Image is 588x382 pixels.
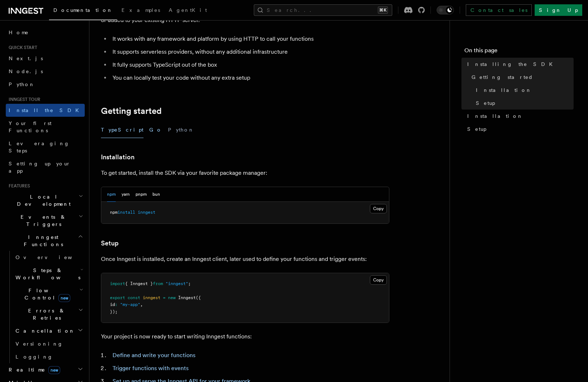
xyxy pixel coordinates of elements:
[101,122,143,138] button: TypeScript
[138,210,155,215] span: inngest
[152,187,160,202] button: bun
[110,295,125,300] span: export
[165,281,188,286] span: "inngest"
[110,302,115,307] span: id
[6,366,60,373] span: Realtime
[101,168,389,178] p: To get started, install the SDK via your favorite package manager:
[110,73,389,83] li: You can locally test your code without any extra setup
[469,71,574,84] a: Getting started
[9,68,43,74] span: Node.js
[110,34,389,44] li: It works with any framework and platform by using HTTP to call your functions
[13,327,75,334] span: Cancellation
[125,281,153,286] span: { Inngest }
[6,78,85,91] a: Python
[110,210,118,215] span: npm
[58,294,70,302] span: new
[6,363,85,376] button: Realtimenew
[467,112,523,120] span: Installation
[188,281,191,286] span: ;
[101,238,119,248] a: Setup
[110,309,118,314] span: });
[473,97,574,110] a: Setup
[472,74,533,81] span: Getting started
[464,58,574,71] a: Installing the SDK
[101,152,134,162] a: Installation
[9,161,71,174] span: Setting up your app
[112,365,189,372] a: Trigger functions with events
[153,281,163,286] span: from
[16,341,63,347] span: Versioning
[13,264,85,284] button: Steps & Workflows
[6,251,85,363] div: Inngest Functions
[121,7,160,13] span: Examples
[6,193,79,208] span: Local Development
[6,137,85,157] a: Leveraging Steps
[16,254,90,260] span: Overview
[6,234,78,248] span: Inngest Functions
[110,47,389,57] li: It supports serverless providers, without any additional infrastructure
[101,332,389,342] p: Your project is now ready to start writing Inngest functions:
[6,210,85,231] button: Events & Triggers
[535,4,582,16] a: Sign Up
[9,120,52,133] span: Your first Functions
[476,86,532,94] span: Installation
[101,254,389,264] p: Once Inngest is installed, create an Inngest client, later used to define your functions and trig...
[13,287,79,301] span: Flow Control
[110,60,389,70] li: It fully supports TypeScript out of the box
[6,52,85,65] a: Next.js
[370,275,387,285] button: Copy
[6,117,85,137] a: Your first Functions
[128,295,140,300] span: const
[49,2,117,20] a: Documentation
[6,65,85,78] a: Node.js
[6,157,85,177] a: Setting up your app
[370,204,387,213] button: Copy
[48,366,60,374] span: new
[13,324,85,337] button: Cancellation
[464,110,574,123] a: Installation
[118,210,135,215] span: install
[6,104,85,117] a: Install the SDK
[169,7,207,13] span: AgentKit
[378,6,388,14] kbd: ⌘K
[53,7,113,13] span: Documentation
[13,304,85,324] button: Errors & Retries
[117,2,164,19] a: Examples
[9,107,83,113] span: Install the SDK
[6,97,40,102] span: Inngest tour
[466,4,532,16] a: Contact sales
[16,354,53,360] span: Logging
[164,2,211,19] a: AgentKit
[115,302,118,307] span: :
[120,302,140,307] span: "my-app"
[6,45,37,50] span: Quick start
[178,295,196,300] span: Inngest
[437,6,454,14] button: Toggle dark mode
[6,183,30,189] span: Features
[121,187,130,202] button: yarn
[196,295,201,300] span: ({
[107,187,116,202] button: npm
[13,307,78,321] span: Errors & Retries
[473,84,574,97] a: Installation
[143,295,160,300] span: inngest
[163,295,165,300] span: =
[101,106,162,116] a: Getting started
[476,99,495,107] span: Setup
[9,55,43,61] span: Next.js
[13,267,80,281] span: Steps & Workflows
[13,251,85,264] a: Overview
[13,337,85,350] a: Versioning
[9,141,70,154] span: Leveraging Steps
[110,281,125,286] span: import
[6,26,85,39] a: Home
[13,350,85,363] a: Logging
[9,29,29,36] span: Home
[6,213,79,228] span: Events & Triggers
[9,81,35,87] span: Python
[13,284,85,304] button: Flow Controlnew
[467,61,557,68] span: Installing the SDK
[136,187,147,202] button: pnpm
[464,46,574,58] h4: On this page
[464,123,574,136] a: Setup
